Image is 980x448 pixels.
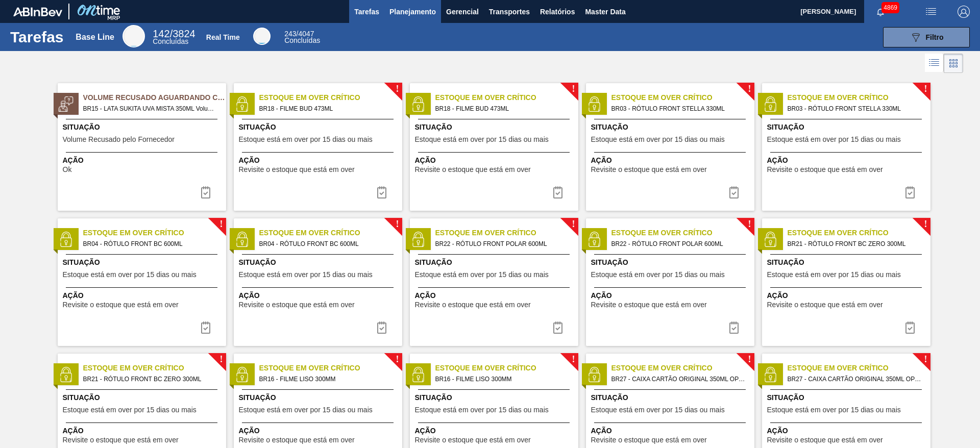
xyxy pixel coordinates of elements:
span: Volume Recusado Aguardando Ciência [83,92,226,103]
span: Ação [239,155,400,166]
span: BR21 - RÓTULO FRONT BC ZERO 300ML [788,238,922,250]
span: Filtro [926,33,944,41]
img: icon-task complete [728,186,740,198]
img: status [58,96,73,112]
span: Revisite o estoque que está em over [415,301,531,309]
span: Revisite o estoque que está em over [767,301,883,309]
span: BR16 - FILME LISO 300MM [259,374,394,385]
span: Estoque está em over por 15 dias ou mais [415,406,549,414]
img: status [586,367,602,382]
div: Real Time [284,31,320,44]
span: Ação [591,290,752,301]
img: TNhmsLtSVTkK8tSr43FrP2fwEKptu5GPRR3wAAAABJRU5ErkJggg== [13,7,62,16]
button: icon-task complete [546,182,570,203]
img: Logout [958,6,970,18]
button: icon-task-complete [193,182,218,203]
span: Gerencial [446,6,479,18]
span: Ação [415,426,576,436]
span: Transportes [489,6,530,18]
span: Situação [63,122,224,133]
span: Ação [63,290,224,301]
span: Estoque está em over por 15 dias ou mais [415,136,549,143]
span: Master Data [585,6,625,18]
img: icon-task complete [904,321,916,334]
div: Real Time [253,28,271,45]
img: status [410,367,426,382]
div: Base Line [122,25,145,47]
span: Estoque em Over Crítico [259,363,402,374]
img: icon-task complete [904,186,916,198]
span: Relatórios [540,6,575,18]
h1: Tarefas [10,31,64,43]
span: Estoque em Over Crítico [611,228,754,238]
span: ! [396,85,399,93]
span: Revisite o estoque que está em over [63,436,179,444]
span: Estoque em Over Crítico [259,228,402,238]
span: BR21 - RÓTULO FRONT BC ZERO 300ML [83,374,218,385]
span: Estoque está em over por 15 dias ou mais [415,271,549,279]
img: icon-task complete [728,321,740,334]
span: Revisite o estoque que está em over [63,301,179,309]
span: ! [572,356,575,363]
span: Estoque em Over Crítico [259,92,402,103]
span: Ação [767,426,928,436]
div: Completar tarefa: 30342134 [898,182,922,203]
span: Concluídas [284,36,320,44]
span: ! [748,85,751,93]
span: / 4047 [284,30,314,38]
button: icon-task complete [370,182,394,203]
span: Estoque em Over Crítico [788,92,930,103]
span: Situação [767,257,928,268]
button: icon-task complete [722,182,746,203]
button: icon-task complete [370,317,394,338]
div: Completar tarefa: 30342135 [370,317,394,338]
img: icon-task-complete [200,186,212,198]
img: icon-task complete [552,186,564,198]
span: ! [396,220,399,228]
span: Revisite o estoque que está em over [415,436,531,444]
img: status [763,367,778,382]
button: Filtro [883,27,970,47]
span: ! [572,85,575,93]
span: Situação [591,122,752,133]
button: icon-task complete [546,317,570,338]
span: Tarefas [354,6,379,18]
span: ! [219,220,223,228]
span: Ação [63,155,224,166]
span: Estoque está em over por 15 dias ou mais [239,136,373,143]
img: icon-task complete [200,321,212,334]
span: Ação [591,426,752,436]
span: Estoque está em over por 15 dias ou mais [239,406,373,414]
span: Estoque em Over Crítico [435,92,578,103]
img: icon-task complete [376,186,388,198]
span: Situação [63,392,224,403]
span: BR27 - CAIXA CARTÃO ORIGINAL 350ML OPEN CORNER [611,374,746,385]
div: Completar tarefa: 30342134 [722,182,746,203]
span: ! [748,220,751,228]
img: status [586,96,602,112]
span: Estoque está em over por 15 dias ou mais [591,136,725,143]
button: icon-task complete [898,182,922,203]
span: BR03 - RÓTULO FRONT STELLA 330ML [788,103,922,114]
span: 4869 [881,2,899,13]
div: Completar tarefa: 30342135 [193,317,218,338]
span: Ok [63,166,72,173]
span: BR15 - LATA SUKITA UVA MISTA 350ML Volume - 628797 [83,103,218,114]
img: status [586,232,602,247]
div: Completar tarefa: 30342133 [370,182,394,203]
span: Ação [767,155,928,166]
span: Estoque está em over por 15 dias ou mais [63,406,197,414]
span: / 3824 [153,28,195,39]
span: BR03 - RÓTULO FRONT STELLA 330ML [611,103,746,114]
span: Estoque em Over Crítico [788,363,930,374]
button: icon-task complete [722,317,746,338]
img: status [234,96,250,112]
span: BR18 - FILME BUD 473ML [435,103,570,114]
span: ! [924,220,927,228]
span: Revisite o estoque que está em over [239,436,355,444]
span: Ação [415,290,576,301]
span: Situação [591,257,752,268]
span: Situação [415,122,576,133]
img: status [410,96,426,112]
span: Estoque está em over por 15 dias ou mais [63,271,197,279]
